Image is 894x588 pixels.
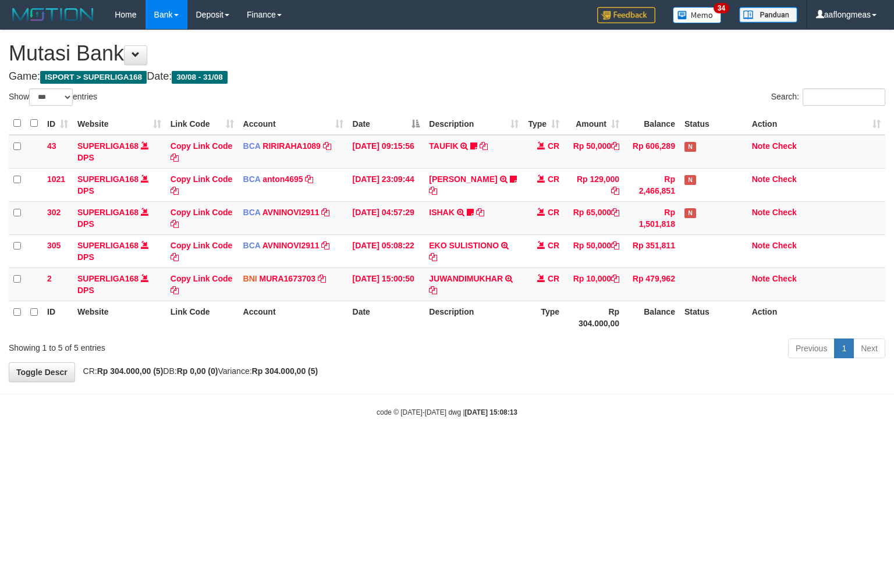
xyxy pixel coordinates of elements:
a: Next [853,338,885,358]
span: 2 [47,274,52,283]
a: Note [752,241,770,250]
td: [DATE] 05:08:22 [348,234,425,268]
th: ID [42,301,73,334]
td: DPS [73,168,166,201]
span: ISPORT > SUPERLIGA168 [40,71,147,84]
span: 305 [47,241,61,250]
small: code © [DATE]-[DATE] dwg | [377,408,517,416]
span: Has Note [684,208,696,218]
a: Copy Link Code [171,208,233,229]
td: [DATE] 15:00:50 [348,268,425,301]
th: Action: activate to sort column ascending [747,112,885,135]
td: Rp 1,501,818 [624,201,680,234]
strong: Rp 304.000,00 (5) [97,366,164,376]
td: DPS [73,234,166,268]
img: Feedback.jpg [597,7,655,23]
a: 1 [834,338,854,358]
h1: Mutasi Bank [9,42,885,65]
span: BCA [243,241,261,250]
td: [DATE] 04:57:29 [348,201,425,234]
span: BCA [243,141,261,151]
td: Rp 2,466,851 [624,168,680,201]
span: BNI [243,274,257,283]
a: [PERSON_NAME] [429,174,497,184]
span: 1021 [47,174,65,184]
a: SUPERLIGA168 [77,274,139,283]
a: SUPERLIGA168 [77,174,139,184]
span: CR: DB: Variance: [77,366,318,376]
th: Type: activate to sort column ascending [523,112,564,135]
span: BCA [243,174,261,184]
th: Status [680,301,747,334]
a: Check [772,241,797,250]
th: Description [424,301,523,334]
td: Rp 479,962 [624,268,680,301]
a: JUWANDIMUKHAR [429,274,503,283]
td: Rp 351,811 [624,234,680,268]
input: Search: [803,88,885,106]
img: MOTION_logo.png [9,6,97,23]
strong: Rp 0,00 (0) [177,366,218,376]
a: anton4695 [262,174,303,184]
a: Copy Link Code [171,174,233,195]
td: Rp 606,289 [624,135,680,169]
a: Note [752,274,770,283]
td: DPS [73,268,166,301]
a: ISHAK [429,208,455,217]
a: Copy EKO SULISTIONO to clipboard [429,252,437,262]
select: Showentries [29,88,73,106]
a: Copy MURA1673703 to clipboard [318,274,326,283]
th: Rp 304.000,00 [564,301,624,334]
img: panduan.png [739,7,797,23]
a: Copy TAUFIK to clipboard [480,141,488,151]
td: Rp 129,000 [564,168,624,201]
th: Balance [624,112,680,135]
a: Toggle Descr [9,362,75,382]
th: Link Code [166,301,239,334]
td: DPS [73,135,166,169]
th: Action [747,301,885,334]
a: Copy SRI BASUKI to clipboard [429,186,437,195]
a: RIRIRAHA1089 [262,141,321,151]
span: 30/08 - 31/08 [172,71,228,84]
a: Copy AVNINOVI2911 to clipboard [321,241,329,250]
th: Website: activate to sort column ascending [73,112,166,135]
a: Check [772,274,797,283]
a: SUPERLIGA168 [77,208,139,217]
a: MURA1673703 [260,274,316,283]
a: Copy Link Code [171,241,233,262]
span: 302 [47,208,61,217]
span: CR [548,241,559,250]
th: Account: activate to sort column ascending [239,112,348,135]
th: Description: activate to sort column ascending [424,112,523,135]
td: Rp 65,000 [564,201,624,234]
span: BCA [243,208,261,217]
label: Show entries [9,88,97,106]
span: CR [548,141,559,151]
a: EKO SULISTIONO [429,241,499,250]
td: Rp 10,000 [564,268,624,301]
td: [DATE] 09:15:56 [348,135,425,169]
a: Previous [788,338,835,358]
strong: Rp 304.000,00 (5) [252,366,318,376]
a: Copy RIRIRAHA1089 to clipboard [323,141,331,151]
a: Copy Link Code [171,141,233,162]
span: Has Note [684,142,696,152]
a: Copy Rp 129,000 to clipboard [611,186,619,195]
a: Copy JUWANDIMUKHAR to clipboard [429,286,437,295]
span: Has Note [684,175,696,185]
td: DPS [73,201,166,234]
th: Link Code: activate to sort column ascending [166,112,239,135]
a: SUPERLIGA168 [77,241,139,250]
th: Date [348,301,425,334]
span: CR [548,174,559,184]
th: Status [680,112,747,135]
a: Copy Rp 10,000 to clipboard [611,274,619,283]
label: Search: [771,88,885,106]
th: Type [523,301,564,334]
a: Check [772,208,797,217]
a: Copy Rp 65,000 to clipboard [611,208,619,217]
h4: Game: Date: [9,71,885,83]
td: Rp 50,000 [564,135,624,169]
strong: [DATE] 15:08:13 [465,408,517,416]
